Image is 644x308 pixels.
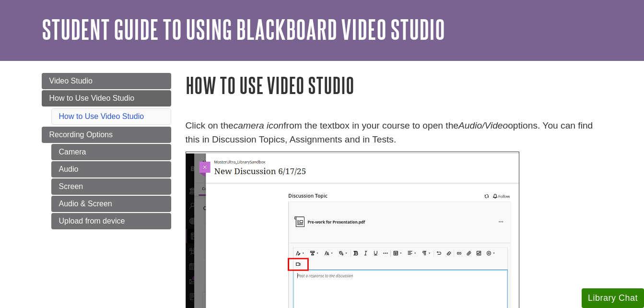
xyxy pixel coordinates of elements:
[42,73,171,89] a: Video Studio
[51,144,171,160] a: Camera
[51,213,171,229] a: Upload from device
[49,77,93,85] span: Video Studio
[186,119,603,147] p: Click on the from the textbox in your course to open the options. You can find this in Discussion...
[42,90,171,107] a: How to Use Video Studio
[234,120,284,130] em: camera icon
[51,161,171,178] a: Audio
[51,178,171,195] a: Screen
[49,94,135,102] span: How to Use Video Studio
[51,196,171,212] a: Audio & Screen
[186,73,603,97] h1: How to Use Video Studio
[59,112,144,120] a: How to Use Video Studio
[42,14,445,44] a: Student Guide to Using Blackboard Video Studio
[458,120,508,130] em: Audio/Video
[49,130,113,139] span: Recording Options
[42,127,171,143] a: Recording Options
[42,73,171,229] div: Guide Page Menu
[582,288,644,308] button: Library Chat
